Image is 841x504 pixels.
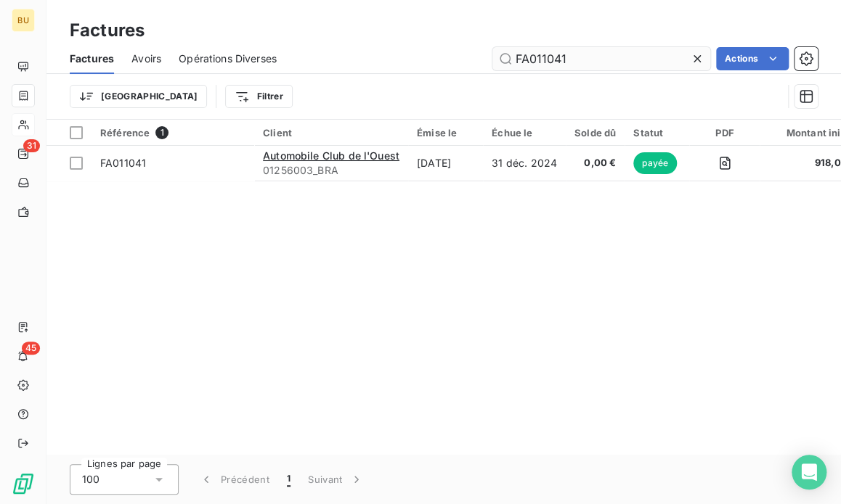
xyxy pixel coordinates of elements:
[574,127,616,139] div: Solde dû
[23,139,40,152] span: 31
[492,127,557,139] div: Échue le
[100,157,146,169] span: FA011041
[698,127,751,139] div: PDF
[179,51,277,66] span: Opérations Diverses
[82,472,99,487] span: 100
[12,9,35,32] div: BU
[408,146,483,181] td: [DATE]
[633,152,677,174] span: payée
[190,464,278,495] button: Précédent
[263,163,399,178] span: 01256003_BRA
[278,464,299,495] button: 1
[263,149,399,162] span: Automobile Club de l'Ouest
[155,126,168,139] span: 1
[70,17,145,44] h3: Factures
[12,472,35,495] img: Logo LeanPay
[225,85,292,108] button: Filtrer
[131,51,161,66] span: Avoirs
[100,127,150,139] span: Référence
[792,455,826,489] div: Open Intercom Messenger
[417,127,474,139] div: Émise le
[263,127,399,139] div: Client
[492,47,710,70] input: Rechercher
[716,47,789,70] button: Actions
[633,127,680,139] div: Statut
[70,51,114,66] span: Factures
[299,464,373,495] button: Suivant
[22,342,40,355] span: 45
[70,85,207,108] button: [GEOGRAPHIC_DATA]
[287,472,291,487] span: 1
[574,156,616,170] span: 0,00 €
[483,146,566,181] td: 31 déc. 2024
